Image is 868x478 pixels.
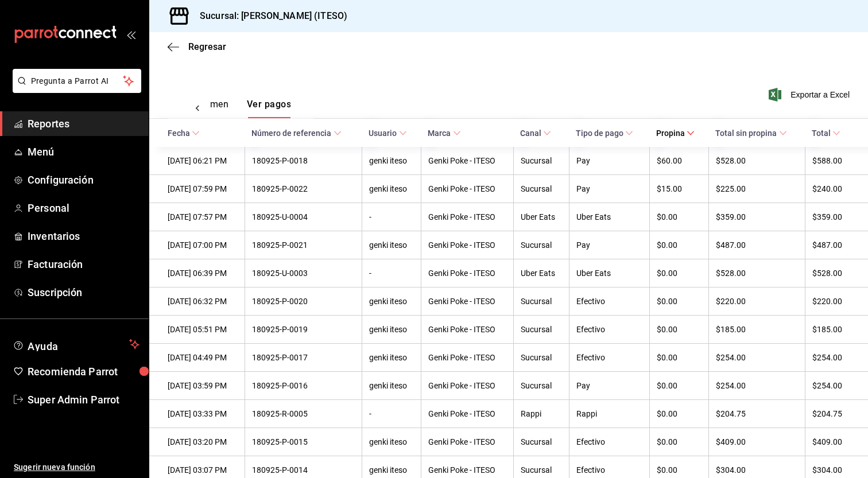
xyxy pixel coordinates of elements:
div: [DATE] 03:33 PM [168,409,238,418]
div: Genki Poke - ITESO [428,240,506,250]
div: $487.00 [716,240,798,250]
div: 180925-P-0015 [252,437,355,446]
div: $528.00 [716,156,798,165]
div: $254.00 [812,381,850,390]
div: Uber Eats [521,212,561,221]
div: [DATE] 06:21 PM [168,156,238,165]
span: Total [812,129,840,138]
span: Pregunta a Parrot AI [31,75,123,87]
span: Tipo de pago [576,129,633,138]
div: Rappi [576,409,643,418]
div: - [369,409,414,418]
div: Genki Poke - ITESO [428,156,506,165]
div: Genki Poke - ITESO [428,297,506,306]
span: Usuario [369,129,406,138]
div: $528.00 [716,269,798,278]
div: Pay [576,240,643,250]
div: [DATE] 03:07 PM [168,465,238,475]
div: $304.00 [812,465,850,475]
div: 180925-U-0004 [252,212,355,221]
span: Total sin propina [715,129,786,138]
span: Canal [520,129,551,138]
span: Propina [656,129,695,138]
div: $359.00 [812,212,850,221]
div: 180925-P-0017 [252,353,355,362]
div: $15.00 [657,184,702,193]
div: genki iteso [369,353,414,362]
div: $359.00 [716,212,798,221]
div: Efectivo [576,325,643,334]
div: Genki Poke - ITESO [428,269,506,278]
span: Exportar a Excel [771,88,850,102]
div: genki iteso [369,381,414,390]
div: [DATE] 07:00 PM [168,240,238,250]
div: Genki Poke - ITESO [428,381,506,390]
div: $487.00 [812,240,850,250]
div: $588.00 [812,156,850,165]
div: 180925-U-0003 [252,269,355,278]
div: [DATE] 04:49 PM [168,353,238,362]
div: Genki Poke - ITESO [428,353,506,362]
div: $0.00 [657,297,702,306]
div: genki iteso [369,437,414,446]
div: Pay [576,184,643,193]
div: genki iteso [369,184,414,193]
div: [DATE] 06:32 PM [168,297,238,306]
div: $528.00 [812,269,850,278]
div: Efectivo [576,437,643,446]
button: open_drawer_menu [126,30,135,39]
span: Regresar [188,41,226,52]
span: Facturación [28,257,139,272]
span: Configuración [28,172,139,188]
div: Sucursal [521,353,561,362]
div: Sucursal [521,184,561,193]
div: $0.00 [657,353,702,362]
div: Rappi [521,409,561,418]
div: Sucursal [521,381,561,390]
span: Ayuda [28,337,125,351]
div: [DATE] 07:57 PM [168,212,238,221]
div: 180925-P-0019 [252,325,355,334]
span: Recomienda Parrot [28,364,139,379]
div: Sucursal [521,325,561,334]
button: Pregunta a Parrot AI [13,69,141,93]
div: $0.00 [657,437,702,446]
div: Uber Eats [576,212,643,221]
div: $185.00 [716,325,798,334]
div: 180925-R-0005 [252,409,355,418]
a: Pregunta a Parrot AI [8,83,141,95]
div: 180925-P-0022 [252,184,355,193]
div: Efectivo [576,297,643,306]
div: $0.00 [657,212,702,221]
div: Efectivo [576,465,643,475]
div: Pay [576,381,643,390]
div: Genki Poke - ITESO [428,409,506,418]
span: Super Admin Parrot [28,392,139,407]
span: Número de referencia [251,129,341,138]
div: Genki Poke - ITESO [428,437,506,446]
div: $0.00 [657,240,702,250]
div: 180925-P-0014 [252,465,355,475]
div: Uber Eats [576,269,643,278]
span: Marca [428,129,460,138]
div: Genki Poke - ITESO [428,465,506,475]
div: 180925-P-0021 [252,240,355,250]
div: Sucursal [521,465,561,475]
div: [DATE] 05:51 PM [168,325,238,334]
div: navigation tabs [175,99,257,118]
div: $254.00 [716,381,798,390]
div: genki iteso [369,297,414,306]
div: genki iteso [369,156,414,165]
div: 180925-P-0020 [252,297,355,306]
div: [DATE] 06:39 PM [168,269,238,278]
div: $220.00 [812,297,850,306]
div: $225.00 [716,184,798,193]
div: Sucursal [521,240,561,250]
div: [DATE] 03:20 PM [168,437,238,446]
div: $0.00 [657,325,702,334]
div: $254.00 [812,353,850,362]
h3: Sucursal: [PERSON_NAME] (ITESO) [191,9,347,23]
div: [DATE] 03:59 PM [168,381,238,390]
div: $0.00 [657,269,702,278]
div: - [369,212,414,221]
